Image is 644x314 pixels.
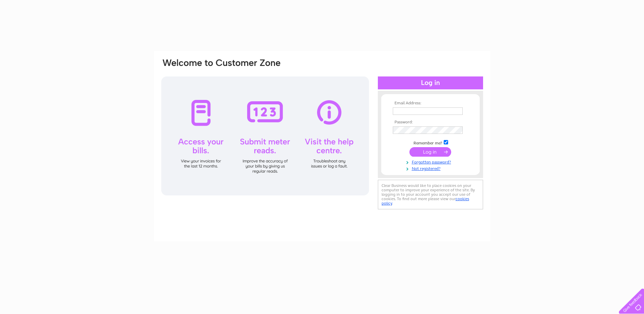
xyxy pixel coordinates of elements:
[391,101,470,106] th: Email Address:
[382,196,469,206] a: cookies policy
[393,158,470,165] a: Forgotten password?
[393,165,470,171] a: Not registered?
[391,120,470,125] th: Password:
[391,139,470,146] td: Remember me?
[409,147,451,157] input: Submit
[378,180,483,209] div: Clear Business would like to place cookies on your computer to improve your experience of the sit...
